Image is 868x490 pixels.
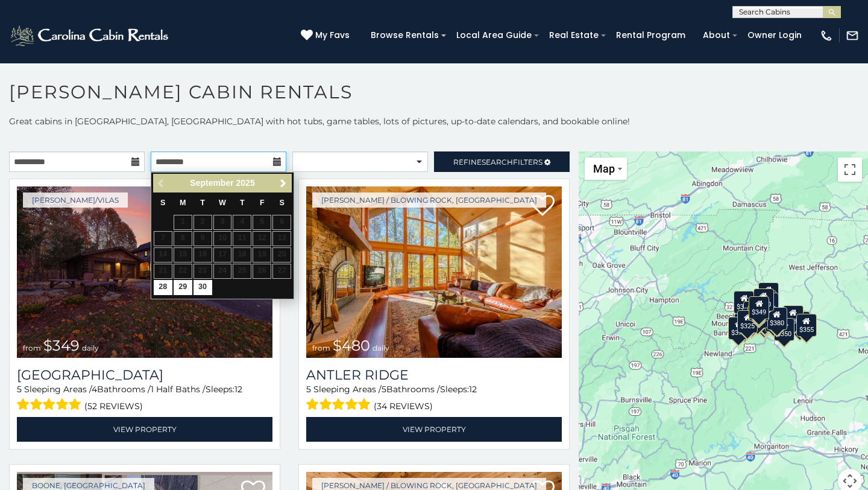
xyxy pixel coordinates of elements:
a: [PERSON_NAME]/Vilas [23,192,128,208]
span: Sunday [160,199,165,207]
a: Rental Program [610,26,691,45]
a: View Property [17,417,272,442]
a: Diamond Creek Lodge from $349 daily [17,186,272,358]
span: My Favs [315,29,350,42]
img: phone-regular-white.png [820,29,833,42]
div: $349 [749,296,769,319]
span: Saturday [280,199,285,207]
span: Next [278,179,288,188]
span: Wednesday [219,199,226,207]
span: daily [373,343,389,352]
span: $480 [333,337,370,354]
span: (52 reviews) [84,398,143,414]
span: 5 [17,384,22,395]
div: $525 [758,282,779,305]
span: Refine Filters [453,157,542,167]
div: $930 [783,305,804,328]
span: 5 [306,384,311,395]
span: Map [593,162,615,175]
a: 28 [154,280,172,295]
div: $305 [734,291,754,314]
span: (34 reviews) [374,398,433,414]
a: My Favs [301,29,353,42]
div: $375 [728,317,749,340]
span: from [312,343,330,352]
a: [GEOGRAPHIC_DATA] [17,367,272,383]
div: Sleeping Areas / Bathrooms / Sleeps: [17,383,272,414]
span: 5 [382,384,386,395]
button: Toggle fullscreen view [838,157,862,182]
a: Real Estate [543,26,605,45]
span: Thursday [240,199,245,207]
div: $355 [796,314,817,337]
a: Antler Ridge [306,367,562,383]
img: Antler Ridge [306,186,562,358]
img: Diamond Creek Lodge [17,186,272,358]
a: View Property [306,417,562,442]
a: Local Area Guide [450,26,538,45]
div: $325 [737,310,758,333]
span: Tuesday [200,199,205,207]
a: Next [275,176,291,191]
span: Search [482,157,513,167]
span: September [190,178,233,188]
div: Sleeping Areas / Bathrooms / Sleeps: [306,383,562,414]
span: 4 [92,384,97,395]
div: $320 [753,288,774,311]
a: About [697,26,736,45]
div: $395 [742,308,763,331]
img: mail-regular-white.png [846,29,859,42]
span: $349 [43,337,80,354]
a: Browse Rentals [365,26,445,45]
span: 2025 [236,178,255,188]
span: Monday [180,199,186,207]
a: 30 [193,280,212,295]
div: $380 [767,307,787,330]
span: 12 [234,384,242,395]
a: Owner Login [741,26,808,45]
a: RefineSearchFilters [434,151,570,172]
span: Friday [260,199,265,207]
span: 1 Half Baths / [151,384,206,395]
span: from [23,343,41,352]
span: daily [82,343,99,352]
div: $225 [747,305,768,328]
img: White-1-2.png [9,24,172,48]
a: Antler Ridge from $480 daily [306,186,562,358]
h3: Diamond Creek Lodge [17,367,272,383]
a: 29 [174,280,192,295]
button: Change map style [585,157,627,180]
span: 12 [469,384,477,395]
a: [PERSON_NAME] / Blowing Rock, [GEOGRAPHIC_DATA] [312,192,546,208]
